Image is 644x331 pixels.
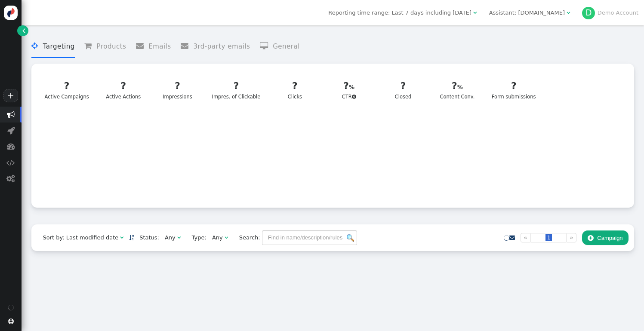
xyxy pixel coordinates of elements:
[7,110,15,119] span: 
[260,35,300,58] li: General
[489,9,565,17] div: Assistant: [DOMAIN_NAME]
[379,74,428,106] a: ?Closed
[45,79,89,93] div: ?
[329,79,369,93] div: ?
[492,79,536,101] div: Form submissions
[492,79,536,93] div: ?
[473,10,477,15] span: 
[347,234,354,242] img: icon_search.png
[582,7,595,20] div: D
[582,230,629,245] button: Campaign
[521,233,530,242] a: «
[212,79,261,93] div: ?
[275,79,315,93] div: ?
[7,126,15,135] span: 
[6,175,15,183] span: 
[40,74,94,106] a: ?Active Campaigns
[438,79,477,93] div: ?
[8,319,14,324] span: 
[212,79,261,101] div: Impres. of Clickable
[99,74,148,106] a: ?Active Actions
[582,9,638,16] a: DDemo Account
[383,79,423,101] div: Closed
[207,74,265,106] a: ?Impres. of Clickable
[509,235,515,240] span: 
[545,234,552,241] span: 1
[120,235,123,240] span: 
[567,233,576,242] a: »
[129,234,134,241] a: 
[234,234,260,241] span: Search:
[31,35,74,58] li: Targeting
[165,233,176,242] div: Any
[177,235,181,240] span: 
[158,79,197,101] div: Impressions
[104,79,143,93] div: ?
[84,42,96,50] span: 
[7,142,15,150] span: 
[328,9,471,16] span: Reporting time range: Last 7 days including [DATE]
[45,79,89,101] div: Active Campaigns
[136,42,148,50] span: 
[329,79,369,101] div: CTR
[104,79,143,101] div: Active Actions
[153,74,202,106] a: ?Impressions
[186,233,206,242] span: Type:
[4,6,18,20] img: logo-icon.svg
[31,42,43,50] span: 
[212,233,223,242] div: Any
[567,10,570,15] span: 
[352,94,356,99] span: 
[262,230,357,245] input: Find in name/description/rules
[181,35,250,58] li: 3rd-party emails
[43,233,118,242] div: Sort by: Last modified date
[487,74,540,106] a: ?Form submissions
[17,25,28,36] a: 
[275,79,315,101] div: Clicks
[3,89,18,102] a: +
[181,42,193,50] span: 
[270,74,319,106] a: ?Clicks
[509,234,515,241] a: 
[260,42,273,50] span: 
[22,26,25,35] span: 
[383,79,423,93] div: ?
[134,233,159,242] span: Status:
[324,74,373,106] a: ?CTR
[6,159,15,167] span: 
[438,79,477,101] div: Content Conv.
[433,74,482,106] a: ?Content Conv.
[129,235,134,240] span: Sorted in descending order
[158,79,197,93] div: ?
[84,35,126,58] li: Products
[136,35,171,58] li: Emails
[588,235,593,241] span: 
[225,235,228,240] span: 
